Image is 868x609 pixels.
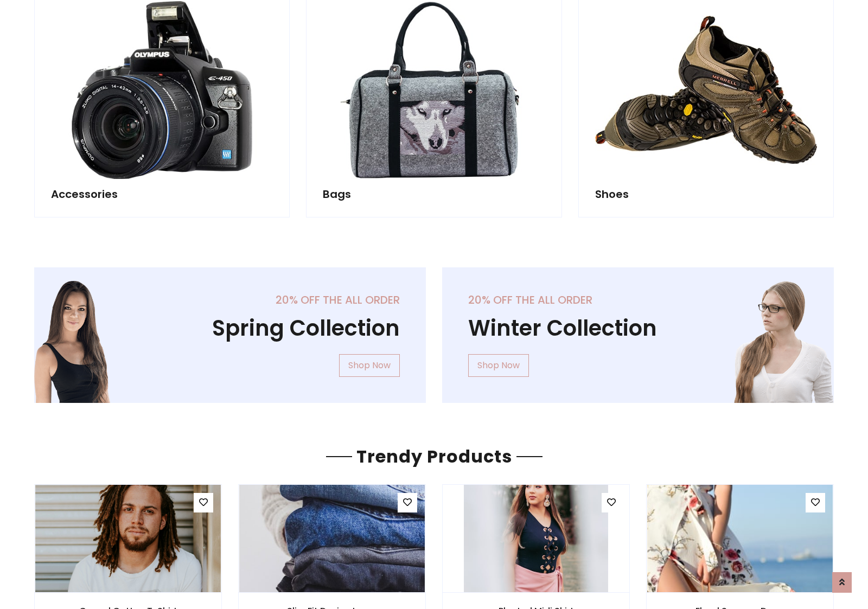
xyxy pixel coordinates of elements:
[595,188,817,201] h5: Shoes
[51,188,273,201] h5: Accessories
[468,354,529,377] a: Shop Now
[323,188,545,201] h5: Bags
[468,315,808,341] h1: Winter Collection
[352,444,516,469] span: Trendy Products
[60,293,400,306] h5: 20% off the all order
[60,315,400,341] h1: Spring Collection
[339,354,400,377] a: Shop Now
[468,293,808,306] h5: 20% off the all order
